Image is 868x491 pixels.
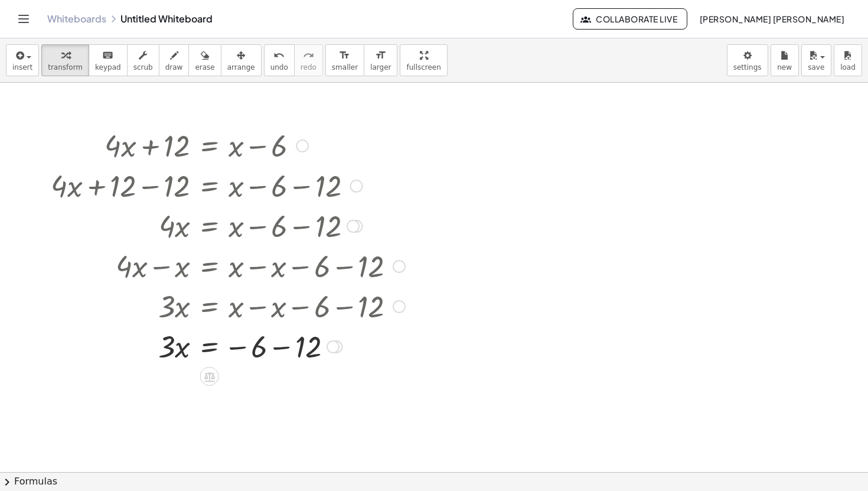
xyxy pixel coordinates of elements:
[370,63,391,71] span: larger
[127,44,159,76] button: scrub
[332,63,358,71] span: smaller
[6,44,39,76] button: insert
[777,63,792,71] span: new
[227,63,255,71] span: arrange
[808,63,824,71] span: save
[221,44,262,76] button: arrange
[89,44,128,76] button: keyboardkeypad
[41,44,89,76] button: transform
[771,44,799,76] button: new
[301,63,316,71] span: redo
[195,63,214,71] span: erase
[273,48,285,63] i: undo
[133,63,153,71] span: scrub
[699,14,844,24] span: [PERSON_NAME] [PERSON_NAME]
[188,44,221,76] button: erase
[690,8,854,30] button: [PERSON_NAME] [PERSON_NAME]
[159,44,190,76] button: draw
[375,48,386,63] i: format_size
[12,63,32,71] span: insert
[294,44,323,76] button: redoredo
[14,9,33,28] button: Toggle navigation
[364,44,397,76] button: format_sizelarger
[303,48,314,63] i: redo
[165,63,183,71] span: draw
[102,48,113,63] i: keyboard
[400,44,447,76] button: fullscreen
[264,44,295,76] button: undoundo
[733,63,762,71] span: settings
[47,13,106,25] a: Whiteboards
[325,44,364,76] button: format_sizesmaller
[95,63,121,71] span: keypad
[270,63,288,71] span: undo
[573,8,687,30] button: Collaborate Live
[801,44,831,76] button: save
[406,63,440,71] span: fullscreen
[840,63,856,71] span: load
[339,48,350,63] i: format_size
[48,63,83,71] span: transform
[834,44,862,76] button: load
[200,367,219,386] div: Apply the same math to both sides of the equation
[583,14,677,24] span: Collaborate Live
[727,44,768,76] button: settings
